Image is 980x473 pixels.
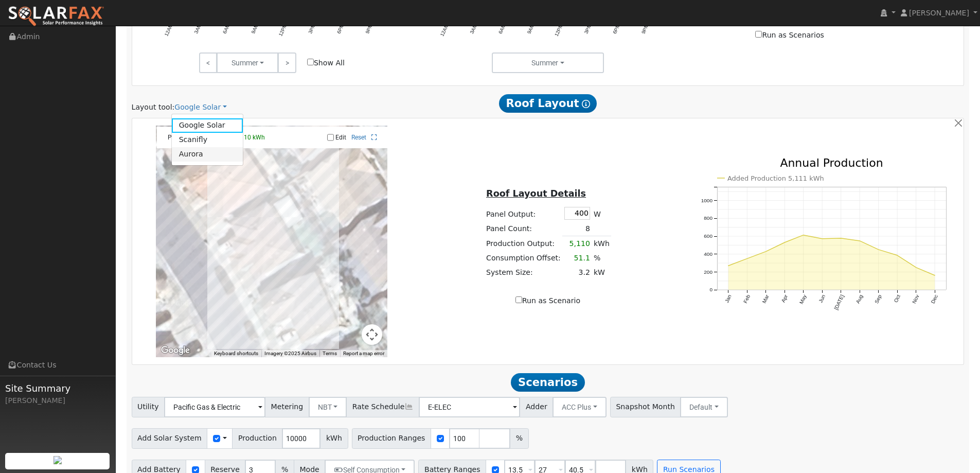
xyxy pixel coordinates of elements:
span: % [510,428,528,449]
text: 12PM [554,23,564,37]
text: 3AM [469,23,478,34]
img: Google [158,344,192,357]
button: Default [680,397,728,417]
a: Report a map error [343,351,384,356]
span: Layout tool: [132,103,175,111]
span: Snapshot Month [610,397,681,417]
label: Run as Scenario [515,295,580,306]
circle: onclick="" [726,264,730,268]
circle: onclick="" [933,273,937,277]
circle: onclick="" [782,240,787,244]
text: 0 [709,287,712,293]
text: Nov [911,294,920,305]
text: Annual Production [780,156,883,169]
text: 9AM [526,23,535,34]
input: Select a Utility [164,397,265,417]
circle: onclick="" [858,239,862,243]
td: 5,110 [562,236,592,251]
a: Google Solar [172,118,243,133]
circle: onclick="" [839,236,843,240]
circle: onclick="" [745,257,749,261]
text: Apr [780,293,789,303]
td: 8 [562,221,592,236]
circle: onclick="" [877,248,881,252]
span: Metering [265,397,309,417]
td: kWh [592,236,611,251]
td: % [592,251,611,266]
td: kW [592,266,611,280]
text: Jan [724,294,733,304]
img: retrieve [54,456,62,464]
text: Sep [874,294,883,305]
a: < [199,52,217,73]
text: Mar [761,293,770,304]
text: May [798,294,808,305]
text: 600 [704,233,712,239]
a: Aurora [172,147,243,162]
text: Feb [742,294,751,305]
td: Consumption Offset: [485,251,563,266]
text: 3AM [193,23,202,34]
text: 400 [704,251,712,257]
input: Run as Scenarios [755,31,762,38]
circle: onclick="" [801,233,806,237]
i: Show Help [582,100,590,108]
td: System Size: [485,266,563,280]
text: 12PM [277,23,288,37]
span: Utility [132,397,165,417]
a: Reset [351,134,366,141]
text: 3PM [583,23,593,34]
button: Keyboard shortcuts [214,350,258,357]
a: Google Solar [174,102,227,113]
circle: onclick="" [820,237,824,241]
circle: onclick="" [895,253,899,257]
circle: onclick="" [764,250,768,254]
text: 6PM [612,23,621,34]
text: 12AM [163,23,174,37]
span: Panels: [168,134,188,141]
span: Imagery ©2025 Airbus [264,351,316,356]
a: Terms (opens in new tab) [323,351,337,356]
text: Jun [818,294,827,304]
text: Dec [930,294,939,305]
text: 200 [704,269,712,275]
a: Open this area in Google Maps (opens a new window) [158,344,192,357]
span: Roof Layout [499,94,597,113]
input: Select a Rate Schedule [419,397,520,417]
text: 9PM [640,23,650,34]
span: Production [232,428,282,449]
text: 1000 [701,198,713,203]
button: Summer [217,52,278,73]
input: Run as Scenario [515,296,522,303]
label: Run as Scenarios [755,30,824,41]
u: Roof Layout Details [486,188,586,199]
span: 5,110 kWh [236,134,265,141]
text: 6AM [221,23,230,34]
span: Adder [520,397,553,417]
td: Panel Output: [485,205,563,221]
text: [DATE] [833,294,845,311]
button: Map camera controls [362,324,382,345]
td: 51.1 [562,251,592,266]
span: Rate Schedule [346,397,419,417]
button: NBT [309,397,347,417]
label: Show All [307,58,345,68]
text: 9PM [364,23,373,34]
td: Production Output: [485,236,563,251]
span: [PERSON_NAME] [909,9,969,17]
text: 3PM [307,23,316,34]
text: Aug [855,294,864,305]
text: 12AM [439,23,450,37]
text: 6AM [497,23,507,34]
td: 3.2 [562,266,592,280]
button: ACC Plus [553,397,607,417]
label: Edit [335,134,346,141]
span: Scenarios [511,373,584,392]
span: Site Summary [5,381,110,395]
button: Summer [492,52,604,73]
span: Add Solar System [132,428,208,449]
text: Oct [893,294,902,304]
span: kWh [320,428,348,449]
td: W [592,205,611,221]
img: SolarFax [8,6,104,27]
